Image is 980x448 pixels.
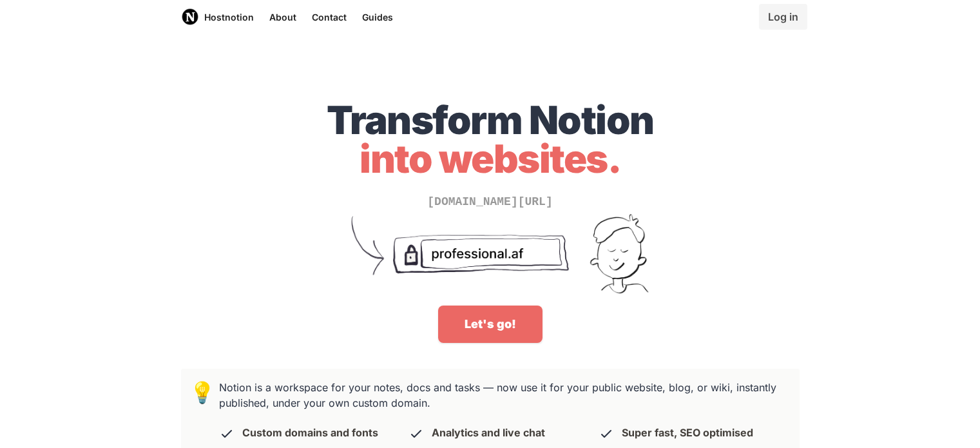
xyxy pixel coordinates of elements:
[759,4,807,30] a: Log in
[242,426,378,439] p: Custom domains and fonts
[181,8,199,26] img: Host Notion logo
[329,211,651,306] img: Turn unprofessional Notion URLs into your sexy domain
[427,195,552,208] span: [DOMAIN_NAME][URL]
[622,426,753,439] p: Super fast, SEO optimised
[360,135,620,182] span: into websites.
[438,306,543,343] a: Let's go!
[215,380,789,442] h3: Notion is a workspace for your notes, docs and tasks — now use it for your public website, blog, ...
[181,101,800,178] h1: Transform Notion
[432,426,545,439] p: Analytics and live chat
[189,380,215,405] span: 💡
